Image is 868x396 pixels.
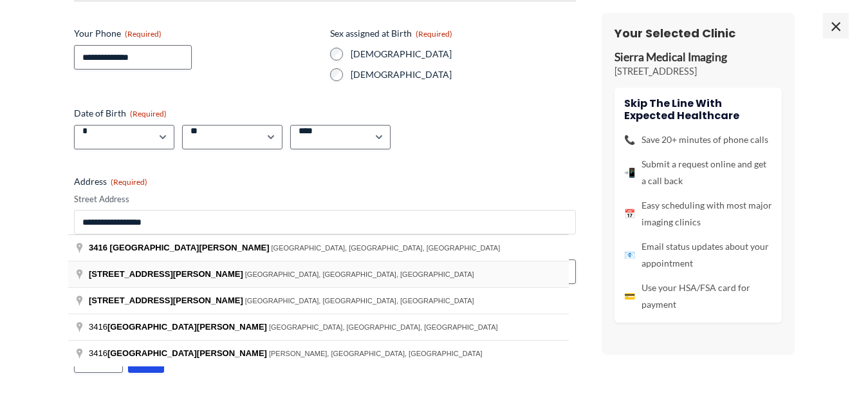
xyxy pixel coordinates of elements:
legend: Date of Birth [74,107,167,120]
li: Easy scheduling with most major imaging clinics [624,197,772,231]
legend: Address [74,175,147,188]
label: [DEMOGRAPHIC_DATA] [351,68,576,81]
span: [PERSON_NAME], [GEOGRAPHIC_DATA], [GEOGRAPHIC_DATA] [269,350,483,357]
h3: Your Selected Clinic [614,26,782,41]
span: [GEOGRAPHIC_DATA], [GEOGRAPHIC_DATA], [GEOGRAPHIC_DATA] [245,270,474,278]
span: (Required) [130,109,167,118]
span: 📲 [624,164,635,181]
span: 3416 [89,322,269,332]
span: 📞 [624,131,635,148]
li: Use your HSA/FSA card for payment [624,279,772,313]
span: [GEOGRAPHIC_DATA][PERSON_NAME] [107,348,267,358]
span: [STREET_ADDRESS][PERSON_NAME] [89,269,243,279]
span: (Required) [125,29,162,39]
span: [GEOGRAPHIC_DATA][PERSON_NAME] [107,322,267,332]
p: Sierra Medical Imaging [614,50,782,65]
span: (Required) [416,29,452,39]
span: [GEOGRAPHIC_DATA], [GEOGRAPHIC_DATA], [GEOGRAPHIC_DATA] [245,297,474,305]
p: [STREET_ADDRESS] [614,65,782,78]
span: 📧 [624,247,635,263]
label: Street Address [74,193,576,205]
li: Submit a request online and get a call back [624,156,772,189]
h4: Skip the line with Expected Healthcare [624,97,772,122]
legend: Sex assigned at Birth [330,27,452,40]
li: Email status updates about your appointment [624,238,772,272]
span: 💳 [624,288,635,305]
span: [GEOGRAPHIC_DATA], [GEOGRAPHIC_DATA], [GEOGRAPHIC_DATA] [269,323,498,331]
span: (Required) [111,177,147,187]
span: [STREET_ADDRESS][PERSON_NAME] [89,296,243,305]
label: [DEMOGRAPHIC_DATA] [351,48,576,61]
span: [GEOGRAPHIC_DATA], [GEOGRAPHIC_DATA], [GEOGRAPHIC_DATA] [272,244,501,252]
label: Your Phone [74,27,320,40]
span: 3416 [89,348,269,358]
li: Save 20+ minutes of phone calls [624,131,772,148]
span: 3416 [89,243,107,252]
span: × [823,13,849,39]
span: 📅 [624,205,635,222]
span: [GEOGRAPHIC_DATA][PERSON_NAME] [110,243,270,252]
